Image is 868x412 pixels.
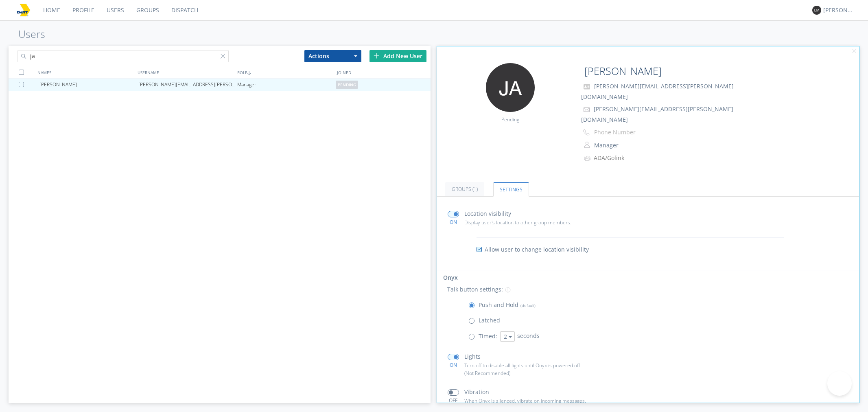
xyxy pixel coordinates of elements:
[444,219,462,226] div: ON
[39,79,138,91] div: [PERSON_NAME]
[464,397,703,405] p: When Onyx is silenced, vibrate on incoming messages.
[594,154,662,162] div: ADA/Golink
[584,142,590,148] img: person-outline.svg
[581,63,713,79] input: Name
[501,116,519,123] span: Pending
[581,82,734,101] span: [PERSON_NAME][EMAIL_ADDRESS][PERSON_NAME][DOMAIN_NAME]
[583,129,590,136] img: phone-outline.svg
[445,182,484,196] a: Groups (1)
[447,285,503,294] p: Talk button settings:
[485,245,589,254] span: Allow user to change location visibility
[493,182,529,197] a: Settings
[851,48,857,54] img: cancel.svg
[237,79,336,91] div: Manager
[479,316,500,325] p: Latched
[17,50,228,62] input: Search users
[464,369,703,377] p: (Not Recommended)
[464,362,703,369] p: Turn off to disable all lights until Onyx is powered off.
[486,63,535,112] img: 373638.png
[370,50,426,62] div: Add New User
[444,362,462,368] div: ON
[35,66,135,78] div: NAMES
[479,300,536,309] p: Push and Hold
[374,53,379,59] img: plus.svg
[136,66,235,78] div: USERNAME
[479,332,497,341] p: Timed:
[435,274,859,281] h5: Onyx
[500,331,515,342] button: 2
[336,81,358,89] span: pending
[827,371,852,396] iframe: Toggle Customer Support
[812,6,821,15] img: 373638.png
[304,50,361,62] button: Actions
[464,209,511,218] p: Location visibility
[584,153,592,164] img: icon-alert-users-thin-outline.svg
[335,66,435,78] div: JOINED
[581,105,733,123] span: [PERSON_NAME][EMAIL_ADDRESS][PERSON_NAME][DOMAIN_NAME]
[823,6,854,14] div: [PERSON_NAME]
[9,79,431,91] a: [PERSON_NAME][PERSON_NAME][EMAIL_ADDRESS][PERSON_NAME][DOMAIN_NAME]Managerpending
[517,332,540,340] span: seconds
[16,3,31,18] img: 78cd887fa48448738319bff880e8b00c
[235,66,335,78] div: ROLE
[138,79,237,91] div: [PERSON_NAME][EMAIL_ADDRESS][PERSON_NAME][DOMAIN_NAME]
[464,219,703,226] p: Display user's location to other group members.
[444,397,462,404] div: OFF
[464,352,481,361] p: Lights
[464,388,489,397] p: Vibration
[591,140,673,151] button: Manager
[518,302,536,308] span: (default)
